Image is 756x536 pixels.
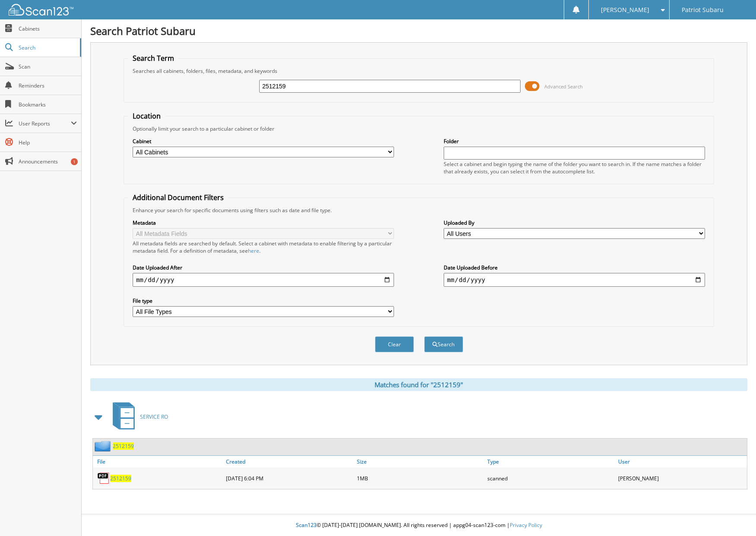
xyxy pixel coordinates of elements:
[713,495,756,536] iframe: Chat Widget
[97,472,110,485] img: PDF.png
[71,158,78,165] div: 1
[601,7,649,13] span: [PERSON_NAME]
[444,160,705,175] div: Select a cabinet and begin typing the name of the folder you want to search in. If the name match...
[485,470,616,487] div: scanned
[19,82,77,89] span: Reminders
[224,470,355,487] div: [DATE] 6:04 PM
[424,336,463,352] button: Search
[296,521,317,529] span: Scan123
[133,240,394,254] div: All metadata fields are searched by default. Select a cabinet with metadata to enable filtering b...
[110,475,131,482] a: 2512159
[444,273,705,287] input: end
[375,336,414,352] button: Clear
[133,264,394,271] label: Date Uploaded After
[616,456,747,467] a: User
[95,441,113,451] img: folder2.png
[444,264,705,271] label: Date Uploaded Before
[19,25,77,32] span: Cabinets
[510,521,542,529] a: Privacy Policy
[444,138,705,145] label: Folder
[108,400,168,434] a: SERVICE RO
[128,67,709,75] div: Searches all cabinets, folders, files, metadata, and keywords
[19,120,71,127] span: User Reports
[485,456,616,467] a: Type
[9,4,73,16] img: scan123-logo-white.svg
[128,207,709,214] div: Enhance your search for specific documents using filters such as date and file type.
[544,83,583,90] span: Advanced Search
[444,219,705,226] label: Uploaded By
[93,456,224,467] a: File
[113,442,134,450] a: 2512159
[90,378,747,391] div: Matches found for "2512159"
[19,44,76,51] span: Search
[616,470,747,487] div: [PERSON_NAME]
[355,470,486,487] div: 1MB
[133,138,394,145] label: Cabinet
[224,456,355,467] a: Created
[19,158,77,165] span: Announcements
[248,247,259,254] a: here
[133,219,394,226] label: Metadata
[128,125,709,132] div: Optionally limit your search to a particular cabinet or folder
[90,24,747,38] h1: Search Patriot Subaru
[128,111,165,121] legend: Location
[133,273,394,287] input: start
[82,515,756,536] div: © [DATE]-[DATE] [DOMAIN_NAME]. All rights reserved | appg04-scan123-com |
[19,63,77,70] span: Scan
[128,193,228,202] legend: Additional Document Filters
[128,53,178,63] legend: Search Term
[140,413,168,420] span: SERVICE RO
[19,139,77,146] span: Help
[133,297,394,304] label: File type
[682,7,724,13] span: Patriot Subaru
[355,456,486,467] a: Size
[19,101,77,108] span: Bookmarks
